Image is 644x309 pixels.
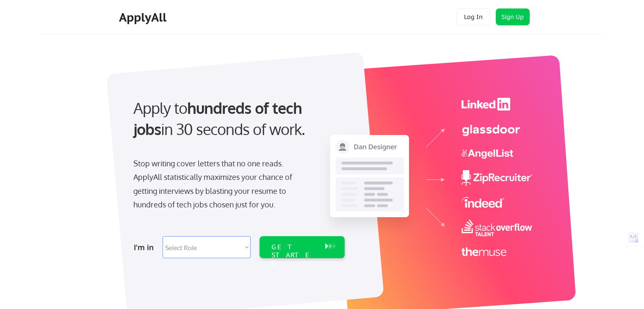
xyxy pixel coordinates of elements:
[133,97,341,140] div: Apply to in 30 seconds of work.
[134,240,158,254] div: I'm in
[456,8,490,25] button: Log In
[119,10,169,25] div: ApplyAll
[133,98,306,138] strong: hundreds of tech jobs
[133,157,307,212] div: Stop writing cover letters that no one reads. ApplyAll statistically maximizes your chance of get...
[496,8,530,25] button: Sign Up
[271,243,317,268] div: GET STARTED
